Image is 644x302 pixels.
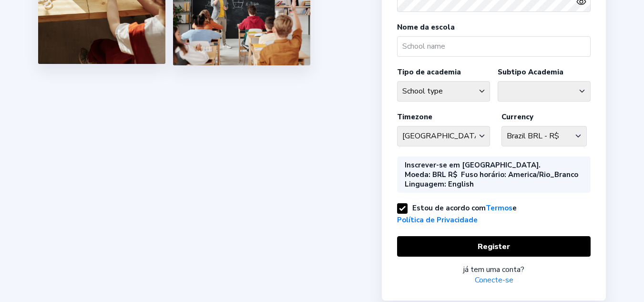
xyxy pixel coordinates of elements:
[397,67,461,77] label: Tipo de academia
[405,179,444,189] b: Linguagem
[486,202,512,214] a: Termos
[397,214,478,226] a: Política de Privacidade
[397,112,432,122] label: Timezone
[501,112,533,122] label: Currency
[498,67,563,77] label: Subtipo Academia
[397,22,455,32] label: Nome da escola
[405,170,457,179] div: : BRL R$
[405,179,474,189] div: : English
[397,236,591,257] button: Register
[397,264,591,275] div: já tem uma conta?
[405,170,429,179] b: Moeda
[461,170,504,179] b: Fuso horário
[461,170,578,179] div: : America/Rio_Branco
[397,203,517,225] label: Estou de acordo com e
[405,160,541,170] div: Inscrever-se em [GEOGRAPHIC_DATA].
[475,275,513,285] a: Conecte-se
[397,36,591,57] input: School name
